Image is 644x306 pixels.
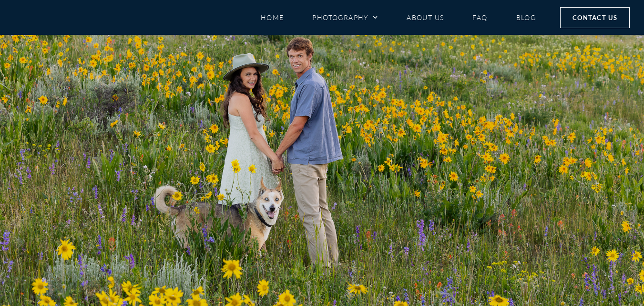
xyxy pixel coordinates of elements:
a: Contact Us [560,7,630,28]
nav: Menu [261,9,536,26]
a: Blog [516,9,536,26]
a: Home [261,9,284,26]
img: Mountain Magic Media photography logo Crested Butte Photographer [13,4,95,32]
a: FAQ [472,9,487,26]
a: About Us [407,9,444,26]
span: Contact Us [572,12,617,23]
a: Photography [312,9,378,26]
